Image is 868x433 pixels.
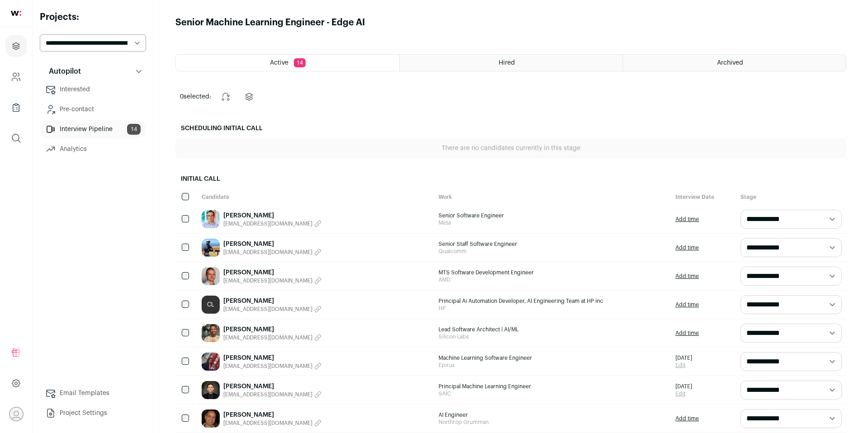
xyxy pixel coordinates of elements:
span: Active [270,60,288,66]
a: Hired [400,55,623,71]
button: Autopilot [40,62,146,80]
a: Add time [675,329,699,337]
span: 14 [294,58,306,67]
h2: Initial Call [175,169,846,189]
a: [PERSON_NAME] [223,410,321,419]
span: [EMAIL_ADDRESS][DOMAIN_NAME] [223,220,312,227]
button: [EMAIL_ADDRESS][DOMAIN_NAME] [223,277,321,284]
h2: Scheduling Initial Call [175,118,846,138]
a: Add time [675,301,699,308]
div: Stage [736,189,846,205]
img: e2afda5269ea2cd461d6f155308807deaee0604af1910120393c5f2ba4890e77 [202,267,220,285]
span: [EMAIL_ADDRESS][DOMAIN_NAME] [223,277,312,284]
span: Principal Ai Automation Developer, AI Engineering Team at HP inc [439,297,666,305]
span: Silicon Labs [439,333,666,340]
img: 133fe327bb578b5bc51299453e59d86f8eb5b2634f3a34f024b80ddabff2002e [202,409,220,428]
span: [EMAIL_ADDRESS][DOMAIN_NAME] [223,249,312,256]
a: Add time [675,216,699,223]
a: [PERSON_NAME] [223,297,321,306]
span: Meta [439,219,666,226]
a: [PERSON_NAME] [223,353,321,362]
span: [EMAIL_ADDRESS][DOMAIN_NAME] [223,391,312,398]
a: Add time [675,244,699,251]
a: Projects [5,35,27,57]
span: AMD [439,276,666,283]
span: [DATE] [675,383,692,390]
a: Project Settings [40,404,146,422]
span: Hired [499,60,515,66]
a: [PERSON_NAME] [223,325,321,334]
h1: Senior Machine Learning Engineer - Edge AI [175,16,365,29]
h2: Projects: [40,11,146,24]
a: Edit [675,390,692,397]
span: [DATE] [675,354,692,362]
img: wellfound-shorthand-0d5821cbd27db2630d0214b213865d53afaa358527fdda9d0ea32b1df1b89c2c.svg [11,11,21,16]
div: Work [434,189,671,205]
div: There are no candidates currently in this stage [175,138,846,158]
a: Email Templates [40,384,146,402]
span: AI Engineer [439,411,666,419]
span: [EMAIL_ADDRESS][DOMAIN_NAME] [223,306,312,313]
button: [EMAIL_ADDRESS][DOMAIN_NAME] [223,334,321,341]
button: Open dropdown [9,407,24,421]
button: [EMAIL_ADDRESS][DOMAIN_NAME] [223,391,321,398]
span: Machine Learning Software Engineer [439,354,666,362]
a: Company and ATS Settings [5,66,27,88]
img: fbf2116ecfff4ad28aa9fdf7678ddf3ce8c0b85705d348f7f1acfeb4826e5097 [202,324,220,342]
a: CL [202,296,220,314]
span: MTS Software Development Engineer [439,269,666,276]
span: Principal Machine Learning Engineer [439,383,666,390]
span: selected: [180,92,211,101]
a: Archived [623,55,846,71]
span: Senior Software Engineer [439,212,666,219]
span: Epirus [439,362,666,369]
span: [EMAIL_ADDRESS][DOMAIN_NAME] [223,419,312,427]
a: Add time [675,273,699,280]
a: [PERSON_NAME] [223,240,321,249]
button: Change stage [215,86,236,108]
img: 64ed63c5f00860a344771a823c23a22e12948cfe3a59a81f5edae4799b682f39.jpg [202,353,220,371]
button: [EMAIL_ADDRESS][DOMAIN_NAME] [223,362,321,370]
div: Interview Date [671,189,736,205]
a: Pre-contact [40,100,146,118]
button: [EMAIL_ADDRESS][DOMAIN_NAME] [223,419,321,427]
span: Senior Staff Software Engineer [439,240,666,248]
p: Autopilot [43,66,81,77]
button: [EMAIL_ADDRESS][DOMAIN_NAME] [223,249,321,256]
a: Analytics [40,140,146,158]
img: 8e46b5e32e1ef9f381f1b504a38d1cabdd16a6a1abea9de44c211ca3d14daf35.jpg [202,381,220,399]
a: [PERSON_NAME] [223,268,321,277]
a: [PERSON_NAME] [223,211,321,220]
span: [EMAIL_ADDRESS][DOMAIN_NAME] [223,334,312,341]
span: Archived [717,60,743,66]
span: [EMAIL_ADDRESS][DOMAIN_NAME] [223,362,312,370]
span: SAIC [439,390,666,397]
div: Candidate [197,189,434,205]
a: Edit [675,362,692,369]
span: HP [439,305,666,312]
button: [EMAIL_ADDRESS][DOMAIN_NAME] [223,220,321,227]
a: [PERSON_NAME] [223,382,321,391]
img: a8cbb36912018ac567b4d64f5794c0eb4fef0a9cbf98be6fad42cf6230b60c1a.jpg [202,239,220,257]
span: 0 [180,94,184,100]
span: 14 [127,124,141,135]
img: 0a30d1efb06c2b6bab1f125bf3acc5ac71e6d000c4dde2a274d086a4e835888a.jpg [202,210,220,228]
span: Qualcomm [439,248,666,255]
a: Interested [40,80,146,99]
a: Interview Pipeline14 [40,120,146,138]
a: Add time [675,415,699,422]
span: Lead Software Architect | AI/ML [439,326,666,333]
button: [EMAIL_ADDRESS][DOMAIN_NAME] [223,306,321,313]
span: Northrop Grumman [439,419,666,426]
a: Company Lists [5,97,27,118]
